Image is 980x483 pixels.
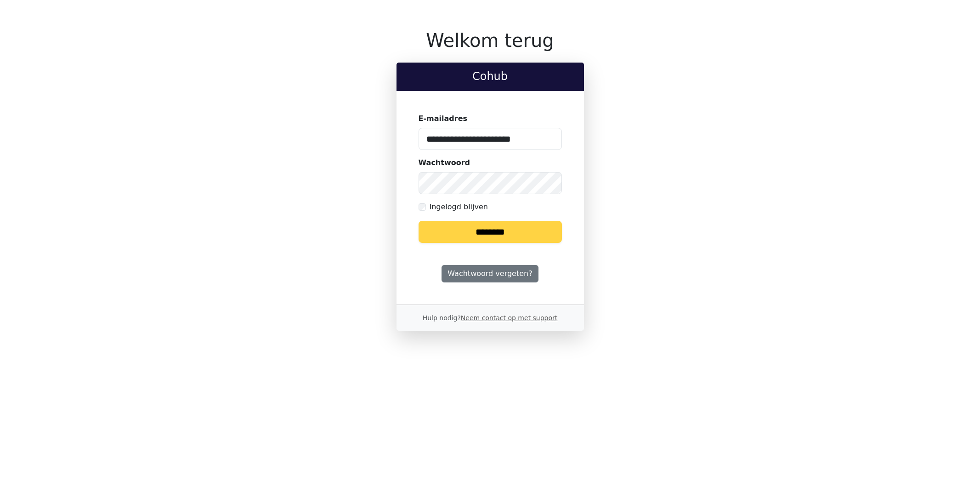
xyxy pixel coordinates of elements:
[461,314,557,322] a: Neem contact op met support
[423,314,558,322] small: Hulp nodig?
[404,70,577,83] h2: Cohub
[419,113,468,124] label: E-mailadres
[430,201,488,213] label: Ingelogd blijven
[442,265,538,282] a: Wachtwoord vergeten?
[419,157,470,168] label: Wachtwoord
[397,29,584,52] h1: Welkom terug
